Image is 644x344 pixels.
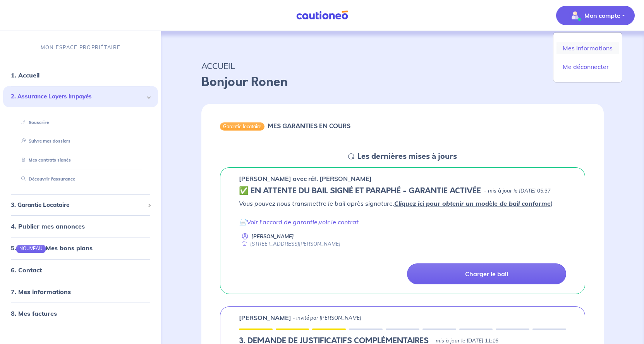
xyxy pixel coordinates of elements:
a: Me déconnecter [556,60,619,73]
p: [PERSON_NAME] avec réf. [PERSON_NAME] [239,174,372,183]
div: Découvrir l'assurance [12,173,149,186]
a: voir le contrat [319,218,359,226]
p: Mon compte [584,11,620,20]
p: Charger le bail [465,270,508,278]
a: Voir l'accord de garantie [247,218,318,226]
img: illu_account_valid_menu.svg [569,9,581,22]
div: Garantie locataire [220,122,264,130]
em: 📄 , [239,218,359,226]
p: MON ESPACE PROPRIÉTAIRE [41,44,120,51]
div: 5.NOUVEAUMes bons plans [3,240,158,256]
a: 1. Accueil [11,71,39,79]
h5: ✅️️️ EN ATTENTE DU BAIL SIGNÉ ET PARAPHÉ - GARANTIE ACTIVÉE [239,186,481,196]
a: 5.NOUVEAUMes bons plans [11,244,93,252]
h5: Les dernières mises à jours [357,152,457,161]
button: illu_account_valid_menu.svgMon compte [556,6,635,25]
a: Mes informations [556,42,619,54]
a: 4. Publier mes annonces [11,222,85,230]
div: 2. Assurance Loyers Impayés [3,86,158,107]
div: 6. Contact [3,262,158,277]
a: 8. Mes factures [11,309,57,317]
p: - invité par [PERSON_NAME] [293,314,361,322]
p: Bonjour Ronen [201,73,604,91]
a: Découvrir l'assurance [18,176,75,182]
em: Vous pouvez nous transmettre le bail après signature. ) [239,200,553,207]
a: 6. Contact [11,266,42,273]
div: Souscrire [12,116,149,129]
span: 3. Garantie Locataire [11,201,144,210]
p: ACCUEIL [201,59,604,73]
div: state: CONTRACT-SIGNED, Context: IN-LANDLORD,IN-LANDLORD [239,186,566,196]
a: Cliquez ici pour obtenir un modèle de bail conforme [394,200,551,207]
div: [STREET_ADDRESS][PERSON_NAME] [239,240,340,248]
div: illu_account_valid_menu.svgMon compte [553,32,622,83]
div: 7. Mes informations [3,284,158,299]
div: 4. Publier mes annonces [3,218,158,234]
img: Cautioneo [293,10,351,20]
div: 1. Accueil [3,67,158,83]
a: Charger le bail [407,263,566,284]
h6: MES GARANTIES EN COURS [268,122,350,130]
a: 7. Mes informations [11,287,71,295]
div: 8. Mes factures [3,305,158,321]
p: [PERSON_NAME] [251,233,294,240]
p: - mis à jour le [DATE] 05:37 [484,187,551,195]
a: Mes contrats signés [18,157,71,163]
div: Mes contrats signés [12,154,149,167]
div: Suivre mes dossiers [12,135,149,148]
span: 2. Assurance Loyers Impayés [11,92,144,101]
a: Suivre mes dossiers [18,138,70,144]
a: Souscrire [18,119,49,125]
p: [PERSON_NAME] [239,313,291,322]
div: 3. Garantie Locataire [3,198,158,213]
